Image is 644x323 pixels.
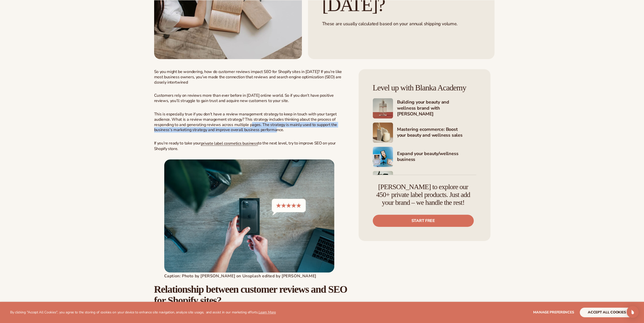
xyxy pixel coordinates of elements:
[154,284,347,306] strong: Relationship between customer reviews and SEO for Shopify sites?
[373,122,393,143] img: Shopify Image 3
[373,147,393,167] img: Shopify Image 4
[373,122,476,143] a: Shopify Image 3 Mastering ecommerce: Boost your beauty and wellness sales
[373,98,476,118] a: Shopify Image 2 Building your beauty and wellness brand with [PERSON_NAME]
[164,159,334,272] img: create reviews image
[533,310,574,315] span: Manage preferences
[373,83,476,92] h4: Level up with Blanka Academy
[373,171,393,191] img: Shopify Image 5
[580,308,634,317] button: accept all cookies
[322,21,480,27] p: These are usually calculated based on your annual shipping volume.
[397,99,476,117] h4: Building your beauty and wellness brand with [PERSON_NAME]
[258,310,276,315] a: Learn More
[10,310,276,315] p: By clicking "Accept All Cookies", you agree to the storing of cookies on your device to enhance s...
[164,159,339,272] a: Blanka Brand – Beauty Solutions & Services
[164,272,339,280] figcaption: Caption: Photo by [PERSON_NAME] on Unsplash edited by [PERSON_NAME]
[533,308,574,317] button: Manage preferences
[373,183,474,206] h4: [PERSON_NAME] to explore our 450+ private label products. Just add your brand – we handle the rest!
[154,141,349,151] p: If you’re ready to take your to the next level, try to improve SEO on your Shopify store.
[373,147,476,167] a: Shopify Image 4 Expand your beauty/wellness business
[627,306,639,318] div: Open Intercom Messenger
[154,69,349,85] p: So you might be wondering, how do customer reviews impact SEO for Shopify sites in [DATE]? If you...
[397,151,476,163] h4: Expand your beauty/wellness business
[397,127,476,139] h4: Mastering ecommerce: Boost your beauty and wellness sales
[373,171,476,191] a: Shopify Image 5 Marketing your beauty and wellness brand 101
[154,93,349,104] p: Customers rely on reviews more than ever before in [DATE] online world. So if you don’t have posi...
[373,215,474,227] a: Start free
[154,112,349,133] p: This is especially true if you don’t have a review management strategy to keep in touch with your...
[373,98,393,118] img: Shopify Image 2
[201,141,258,146] a: private label cosmetics business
